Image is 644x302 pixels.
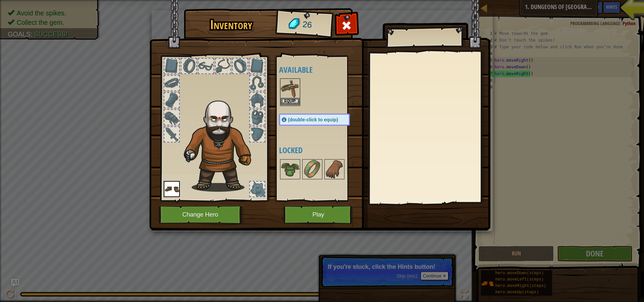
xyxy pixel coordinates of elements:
button: Equip [281,98,300,105]
h4: Locked [279,146,363,155]
button: Play [283,205,354,224]
img: portrait.png [164,181,180,197]
h1: Inventory [189,18,274,32]
img: portrait.png [325,160,344,179]
button: Change Hero [159,205,244,224]
img: portrait.png [281,79,300,98]
span: 26 [302,18,312,31]
h4: Available [279,65,363,74]
span: (double-click to equip) [288,117,338,122]
img: portrait.png [281,160,300,179]
img: goliath_hair.png [180,94,263,192]
img: portrait.png [303,160,322,179]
